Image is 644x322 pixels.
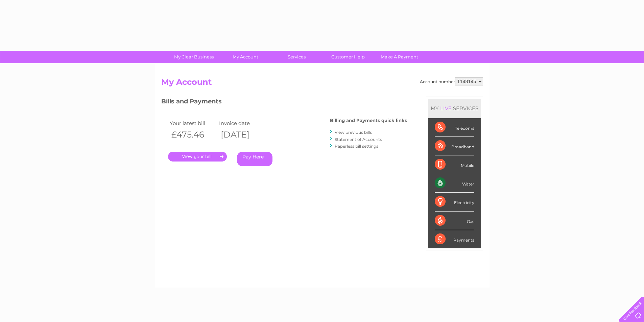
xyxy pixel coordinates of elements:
[269,51,325,63] a: Services
[335,144,378,149] a: Paperless bill settings
[372,51,427,63] a: Make A Payment
[435,212,474,230] div: Gas
[217,51,273,63] a: My Account
[217,128,267,142] th: [DATE]
[335,130,372,135] a: View previous bills
[435,230,474,248] div: Payments
[168,152,227,162] a: .
[161,97,407,108] h3: Bills and Payments
[320,51,376,63] a: Customer Help
[428,99,481,118] div: MY SERVICES
[420,77,483,85] div: Account number
[217,119,267,128] td: Invoice date
[435,118,474,137] div: Telecoms
[330,118,407,123] h4: Billing and Payments quick links
[435,137,474,155] div: Broadband
[168,128,217,142] th: £475.46
[439,105,453,112] div: LIVE
[335,137,382,142] a: Statement of Accounts
[161,77,483,90] h2: My Account
[435,174,474,193] div: Water
[168,119,217,128] td: Your latest bill
[435,193,474,211] div: Electricity
[166,51,222,63] a: My Clear Business
[435,155,474,174] div: Mobile
[237,152,272,166] a: Pay Here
